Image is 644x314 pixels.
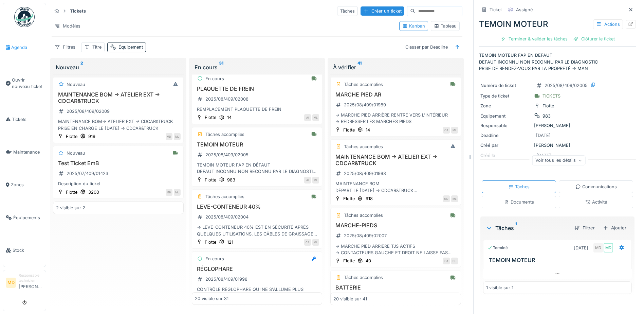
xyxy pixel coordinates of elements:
div: 2025/08/409/02007 [344,232,387,239]
div: Tâches [337,6,358,16]
div: Flotte [205,239,216,245]
h3: MAINTENANCE BOM -> ATELIER EXT -> CDCAR&TRUCK [333,154,458,167]
h3: MARCHE PIED AR [333,91,458,98]
div: Nouveau [56,63,181,71]
div: 121 [227,239,233,245]
div: -> MARCHE PIED ARRIÈRE TJS ACTIFS -> CONTACTEURS GAUCHE ET DROIT NE LAISSE PAS PASSER LE COURANT ... [333,243,458,256]
div: À vérifier [333,63,458,71]
div: 2 visible sur 2 [56,205,85,211]
div: Filtres [52,42,78,52]
div: Modèles [52,21,84,31]
sup: 41 [357,63,362,71]
div: [DATE] [536,132,551,139]
div: 919 [88,133,95,140]
h3: PLAQUETTE DE FREIN [195,86,319,92]
a: Stock [3,234,46,267]
div: En cours [205,75,224,82]
div: Tableau [434,23,457,29]
a: MD Responsable technicien[PERSON_NAME] [6,273,43,294]
div: EB [166,189,172,196]
div: MD [604,243,613,252]
div: Flotte [66,133,77,140]
h3: MARCHE-PIEDS [333,222,458,229]
a: Ouvrir nouveau ticket [3,64,46,103]
div: ML [312,114,319,121]
div: 2025/08/409/01989 [344,102,386,108]
div: -> MARCHE PIED ARRIÈRE RENTRÉ VERS L'INTÉRIEUR -> REDRESSER LES MARCHES PIEDS [333,112,458,125]
span: Tickets [12,116,43,123]
div: Terminé [487,245,508,251]
div: 2025/08/409/02009 [67,108,110,115]
div: Clôturer le ticket [570,34,618,43]
div: 983 [227,177,235,183]
div: Tâches accomplies [344,212,383,219]
div: TEMOIN MOTEUR [479,18,636,30]
span: Stock [13,247,43,254]
div: CONTRÔLE RÉGLOPHARE QUI NE S'ALLUME PLUS CONTRÔLE ALIMENTATION TRANSFO -> OK CONTRÔLE SORTIE DU C... [195,286,319,299]
span: Zones [11,181,43,188]
div: Communications [575,184,617,190]
sup: 2 [80,63,83,71]
div: Tâches accomplies [344,81,383,88]
div: 40 [366,258,371,264]
div: MD [593,243,603,252]
div: Nouveau [67,150,85,156]
li: [PERSON_NAME] [19,273,43,293]
h3: TEMOIN MOTEUR [195,141,319,148]
div: Nouveau [67,81,85,88]
div: CA [304,239,311,246]
div: Tâches [508,184,530,190]
div: Équipement [118,44,143,50]
div: Tâches accomplies [344,143,383,150]
div: Tâches [486,224,569,232]
div: Ajouter [600,223,629,232]
div: [DATE] [574,245,588,251]
p: TEMOIN MOTEUR FAP EN DÉFAUT DEFAUT INCONNU NON RECONNU PAR LE DIAGNOSTIC PRISE DE RENDEZ-VOUS PAR... [479,52,636,72]
div: Titre [92,44,102,50]
div: 20 visible sur 31 [195,295,228,302]
span: Équipements [13,214,43,221]
div: Flotte [343,127,355,133]
h3: Test Ticket EmB [56,160,181,167]
h3: LEVE-CONTENEUR 40% [195,204,319,210]
sup: 1 [515,224,517,232]
div: MAINTENANCE BOM-> ATELIER EXT -> CDCAR&TRUCK PRISE EN CHARGE LE [DATE] -> CDCAR&TRUCK [56,118,181,131]
div: AI [304,114,311,121]
div: 2025/08/409/02005 [545,82,588,89]
div: 14 [366,127,370,133]
div: 1 visible sur 1 [486,284,513,291]
div: REMPLACEMENT PLAQUETTE DE FREIN [195,106,319,112]
div: Filtrer [572,223,597,232]
h3: BATTERIE [333,284,458,291]
div: En cours [205,256,224,262]
div: ML [174,133,181,140]
div: Deadline [480,132,531,139]
div: Kanban [402,23,425,29]
div: Actions [593,19,623,29]
div: Flotte [343,195,355,202]
div: 2025/07/409/01423 [67,170,108,177]
li: MD [6,278,16,288]
div: 2025/08/409/01993 [344,170,386,177]
div: ML [174,189,181,196]
div: CA [443,127,450,134]
div: Classer par Deadline [402,42,451,52]
div: 2025/08/409/01998 [205,276,247,282]
div: DL [451,258,458,264]
div: Équipement [480,113,531,119]
div: Description du ticket [56,180,181,187]
div: 2025/08/409/02004 [205,214,249,220]
div: 983 [542,113,551,119]
div: 14 [227,114,232,121]
div: Terminer & valider les tâches [498,34,570,43]
div: [PERSON_NAME] [480,142,634,149]
div: MD [443,195,450,202]
a: Maintenance [3,136,46,168]
div: [PERSON_NAME] [480,122,634,129]
div: Responsable [480,122,531,129]
span: Maintenance [13,149,43,155]
img: Badge_color-CXgf-gQk.svg [14,7,35,27]
div: Assigné [516,6,533,13]
div: 2025/08/409/02005 [205,152,249,158]
span: Agenda [11,44,43,51]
